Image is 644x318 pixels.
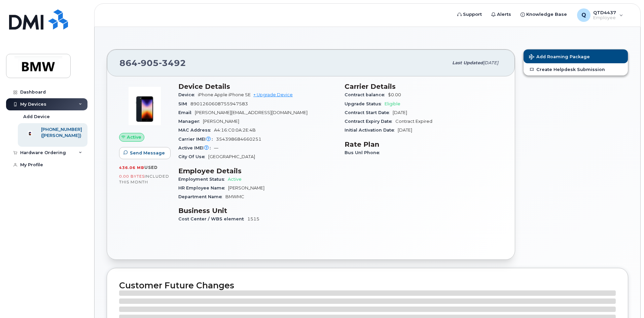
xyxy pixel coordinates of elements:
[119,147,171,159] button: Send Message
[345,92,388,97] span: Contract balance
[345,140,503,148] h3: Rate Plan
[138,58,159,68] span: 905
[178,185,228,190] span: HR Employee Name
[119,58,186,68] span: 864
[216,137,261,142] span: 354398684660251
[529,54,590,61] span: Add Roaming Package
[178,101,190,106] span: SIM
[178,177,228,182] span: Employment Status
[159,58,186,68] span: 3492
[203,119,239,124] span: [PERSON_NAME]
[178,82,336,91] h3: Device Details
[178,110,195,115] span: Email
[178,92,198,97] span: Device
[345,82,503,91] h3: Carrier Details
[208,154,255,159] span: [GEOGRAPHIC_DATA]
[119,280,616,290] h2: Customer Future Changes
[178,137,216,142] span: Carrier IMEI
[247,216,259,221] span: 1515
[178,119,203,124] span: Manager
[127,134,141,140] span: Active
[178,216,247,221] span: Cost Center / WBS element
[385,101,400,106] span: Eligible
[345,150,383,155] span: Bus Unl Phone
[345,119,395,124] span: Contract Expiry Date
[195,110,308,115] span: [PERSON_NAME][EMAIL_ADDRESS][DOMAIN_NAME]
[388,92,401,97] span: $0.00
[178,145,214,150] span: Active IMEI
[225,194,244,199] span: BMWMC
[524,49,628,63] button: Add Roaming Package
[190,101,248,106] span: 8901260608755947583
[144,165,158,170] span: used
[452,60,483,65] span: Last updated
[178,207,336,215] h3: Business Unit
[398,128,412,133] span: [DATE]
[345,101,385,106] span: Upgrade Status
[214,145,218,150] span: —
[228,185,264,190] span: [PERSON_NAME]
[228,177,242,182] span: Active
[345,128,398,133] span: Initial Activation Date
[198,92,251,97] span: iPhone Apple iPhone SE
[124,86,165,126] img: image20231002-3703462-10zne2t.jpeg
[615,289,639,313] iframe: Messenger Launcher
[483,60,498,65] span: [DATE]
[253,92,293,97] a: + Upgrade Device
[393,110,407,115] span: [DATE]
[524,63,628,75] a: Create Helpdesk Submission
[119,165,144,170] span: 436.06 MB
[130,150,165,156] span: Send Message
[178,194,225,199] span: Department Name
[214,128,256,133] span: A4:16:C0:0A:2E:4B
[119,174,145,179] span: 0.00 Bytes
[345,110,393,115] span: Contract Start Date
[178,128,214,133] span: MAC Address
[178,154,208,159] span: City Of Use
[395,119,432,124] span: Contract Expired
[178,167,336,175] h3: Employee Details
